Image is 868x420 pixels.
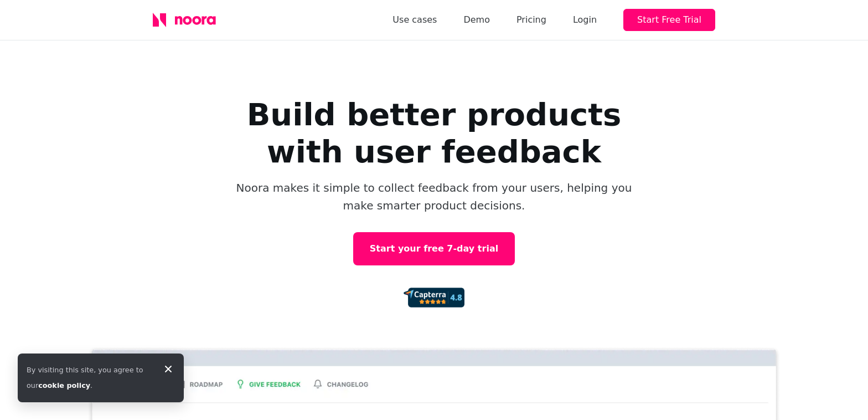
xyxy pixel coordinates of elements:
[623,9,715,31] button: Start Free Trial
[392,12,437,28] a: Use cases
[213,96,655,170] h1: Build better products with user feedback
[235,179,633,214] p: Noora makes it simple to collect feedback from your users, helping you make smarter product decis...
[516,12,546,28] a: Pricing
[27,362,153,393] div: By visiting this site, you agree to our .
[463,12,490,28] a: Demo
[404,288,464,308] img: 92d72d4f0927c2c8b0462b8c7b01ca97.png
[38,381,90,390] a: cookie policy
[353,232,515,265] a: Start your free 7-day trial
[573,12,597,28] div: Login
